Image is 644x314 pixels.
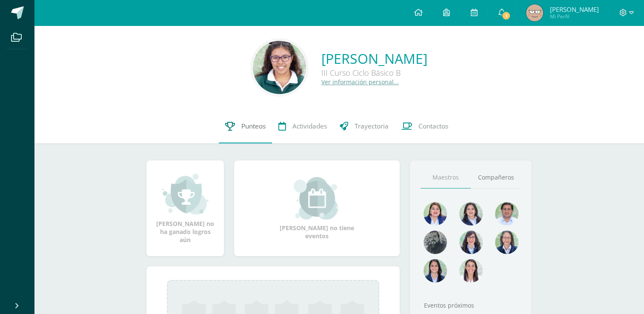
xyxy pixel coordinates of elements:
div: Eventos próximos [421,301,521,309]
img: 135afc2e3c36cc19cf7f4a6ffd4441d1.png [424,202,447,226]
img: event_small.png [294,177,340,220]
img: 38d188cc98c34aa903096de2d1c9671e.png [459,259,483,283]
span: Trayectoria [355,122,389,131]
img: 45e5189d4be9c73150df86acb3c68ab9.png [459,202,483,226]
img: 68491b968eaf45af92dd3338bd9092c6.png [495,231,518,254]
span: [PERSON_NAME] [550,5,598,14]
img: 4179e05c207095638826b52d0d6e7b97.png [424,231,447,254]
div: [PERSON_NAME] no ha ganado logros aún [155,173,215,244]
a: Compañeros [471,167,521,188]
img: b08fa849ce700c2446fec7341b01b967.png [526,4,543,21]
span: Contactos [418,122,448,131]
span: Mi Perfil [550,13,598,20]
a: [PERSON_NAME] [321,49,427,68]
span: Actividades [292,122,327,131]
div: [PERSON_NAME] no tiene eventos [275,177,360,240]
img: achievement_small.png [162,173,209,215]
img: 1e7bfa517bf798cc96a9d855bf172288.png [495,202,518,226]
img: d4e0c534ae446c0d00535d3bb96704e9.png [424,259,447,283]
span: Punteos [241,122,266,131]
a: Punteos [219,109,272,143]
a: Maestros [421,167,471,188]
img: b1da893d1b21f2b9f45fcdf5240f8abd.png [459,231,483,254]
span: 1 [501,11,511,20]
img: 1c486c33b8bd52ac03df331010ae2e62.png [253,41,306,94]
a: Trayectoria [333,109,395,143]
div: III Curso Ciclo Básico B [321,68,427,78]
a: Ver información personal... [321,78,399,86]
a: Contactos [395,109,455,143]
a: Actividades [272,109,333,143]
